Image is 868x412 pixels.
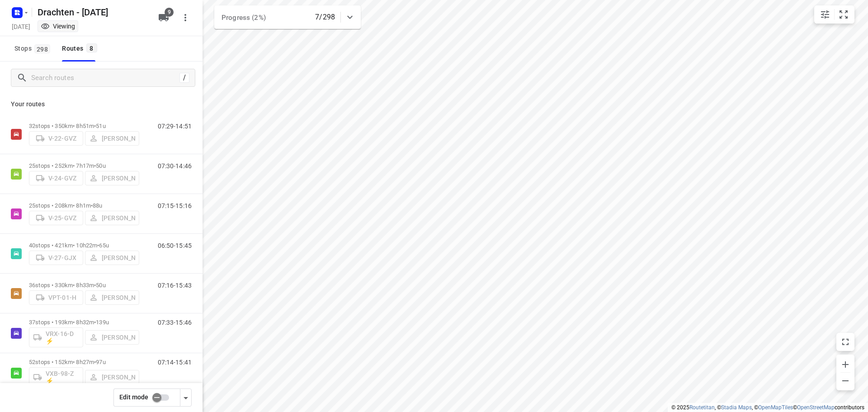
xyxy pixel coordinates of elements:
[41,22,75,31] div: Viewing
[758,404,793,411] a: OpenMapTiles
[158,359,192,366] p: 07:14-15:41
[96,162,105,169] span: 50u
[93,202,102,209] span: 88u
[96,282,105,289] span: 50u
[91,202,93,209] span: •
[179,73,189,83] div: /
[816,5,834,24] button: Map settings
[29,162,139,169] p: 25 stops • 252km • 7h17m
[94,162,96,169] span: •
[14,43,53,54] span: Stops
[94,359,96,365] span: •
[29,319,139,326] p: 37 stops • 193km • 8h32m
[34,44,50,53] span: 298
[158,123,192,130] p: 07:29-14:51
[797,404,835,411] a: OpenStreetMap
[155,9,173,27] button: 9
[96,359,105,365] span: 97u
[29,282,139,289] p: 36 stops • 330km • 8h33m
[158,282,192,289] p: 07:16-15:43
[97,242,99,249] span: •
[94,123,96,129] span: •
[99,242,108,249] span: 65u
[180,392,191,403] div: Driver app settings
[86,43,97,52] span: 8
[315,12,335,23] p: 7/298
[29,123,139,129] p: 32 stops • 350km • 8h51m
[214,5,361,29] div: Progress (2%)7/298
[29,359,139,365] p: 52 stops • 152km • 8h27m
[96,319,109,326] span: 139u
[62,43,99,54] div: Routes
[31,71,179,85] input: Search routes
[814,5,854,24] div: small contained button group
[94,319,96,326] span: •
[158,162,192,170] p: 07:30-14:46
[158,242,192,249] p: 06:50-15:45
[119,393,148,401] span: Edit mode
[29,242,139,249] p: 40 stops • 421km • 10h22m
[29,202,139,209] p: 25 stops • 208km • 8h1m
[835,5,853,24] button: Fit zoom
[671,404,864,411] li: © 2025 , © , © © contributors
[176,9,194,27] button: More
[721,404,752,411] a: Stadia Maps
[158,202,192,209] p: 07:15-15:16
[222,14,266,22] span: Progress (2%)
[158,319,192,326] p: 07:33-15:46
[96,123,105,129] span: 51u
[165,8,174,17] span: 9
[689,404,715,411] a: Routetitan
[11,99,192,109] p: Your routes
[94,282,96,289] span: •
